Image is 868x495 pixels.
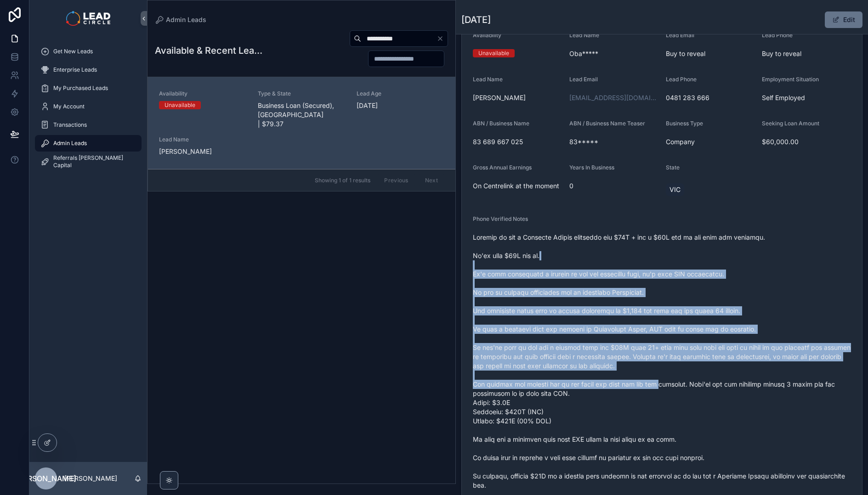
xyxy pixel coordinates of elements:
[35,135,142,152] a: Admin Leads
[666,93,755,102] span: 0481 283 666
[762,76,819,83] span: Employment Situation
[762,120,819,127] span: Seeking Loan Amount
[53,103,85,110] span: My Account
[35,98,142,115] a: My Account
[666,137,755,146] span: Company
[473,181,562,191] span: On Centrelink at the moment
[666,120,703,127] span: Business Type
[569,120,645,127] span: ABN / Business Name Teaser
[159,136,247,143] span: Lead Name
[64,474,117,483] p: [PERSON_NAME]
[569,32,599,39] span: Lead Name
[53,84,108,92] span: My Purchased Leads
[666,76,697,83] span: Lead Phone
[762,93,851,102] span: Self Employed
[258,101,346,129] span: Business Loan (Secured), [GEOGRAPHIC_DATA] | $79.37
[666,164,680,171] span: State
[473,76,503,83] span: Lead Name
[35,153,142,170] a: Referrals [PERSON_NAME] Capital
[762,137,851,146] span: $60,000.00
[53,48,93,55] span: Get New Leads
[357,101,444,110] span: [DATE]
[669,185,681,194] span: VIC
[148,77,455,169] a: AvailabilityUnavailableType & StateBusiness Loan (Secured), [GEOGRAPHIC_DATA] | $79.37Lead Age[DA...
[478,49,509,57] div: Unavailable
[66,11,110,26] img: App logo
[473,32,501,39] span: Availability
[165,101,195,109] div: Unavailable
[166,15,206,24] span: Admin Leads
[569,181,658,191] span: 0
[315,177,370,184] span: Showing 1 of 1 results
[35,62,142,78] a: Enterprise Leads
[53,154,132,169] span: Referrals [PERSON_NAME] Capital
[569,164,614,171] span: Years In Business
[825,11,862,28] button: Edit
[473,93,562,102] span: [PERSON_NAME]
[29,37,147,182] div: scrollable content
[569,76,598,83] span: Lead Email
[357,90,444,97] span: Lead Age
[53,121,87,129] span: Transactions
[155,44,262,57] h1: Available & Recent Leads
[16,473,76,484] span: [PERSON_NAME]
[762,32,793,39] span: Lead Phone
[666,49,755,58] span: Buy to reveal
[53,66,97,73] span: Enterprise Leads
[473,120,529,127] span: ABN / Business Name
[569,93,658,102] a: [EMAIL_ADDRESS][DOMAIN_NAME]
[155,15,206,24] a: Admin Leads
[35,80,142,96] a: My Purchased Leads
[473,137,562,146] span: 83 689 667 025
[258,90,346,97] span: Type & State
[159,147,247,156] span: [PERSON_NAME]
[35,117,142,133] a: Transactions
[53,140,87,147] span: Admin Leads
[666,32,694,39] span: Lead Email
[35,43,142,60] a: Get New Leads
[159,90,247,97] span: Availability
[473,215,528,222] span: Phone Verified Notes
[473,164,532,171] span: Gross Annual Earnings
[461,13,491,26] h1: [DATE]
[437,35,448,42] button: Clear
[762,49,851,58] span: Buy to reveal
